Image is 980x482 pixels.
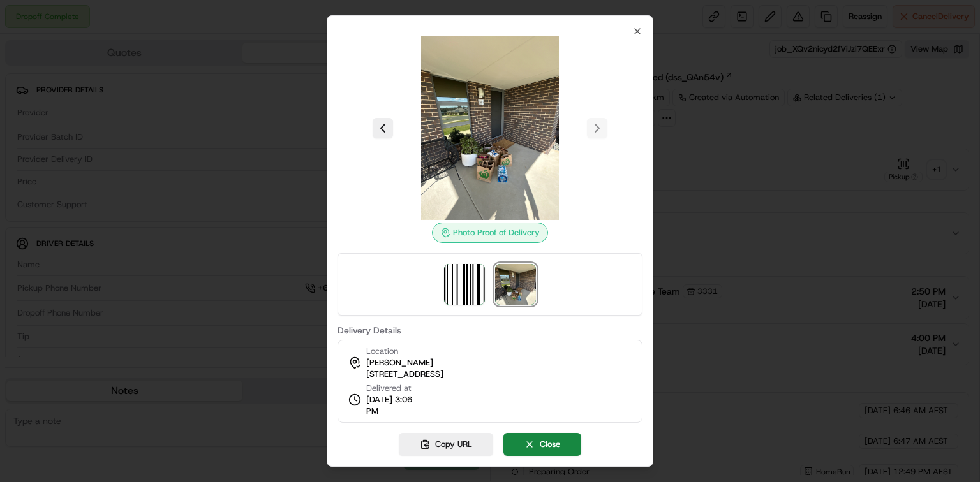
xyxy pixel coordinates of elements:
[444,264,485,305] img: barcode_scan_on_pickup image
[495,264,536,305] img: photo_proof_of_delivery image
[366,383,425,394] span: Delivered at
[338,326,642,335] label: Delivery Details
[366,394,425,417] span: [DATE] 3:06 PM
[503,433,581,456] button: Close
[432,223,548,243] div: Photo Proof of Delivery
[366,346,398,357] span: Location
[366,369,443,380] span: [STREET_ADDRESS]
[398,36,582,220] img: photo_proof_of_delivery image
[399,433,493,456] button: Copy URL
[366,357,433,369] span: [PERSON_NAME]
